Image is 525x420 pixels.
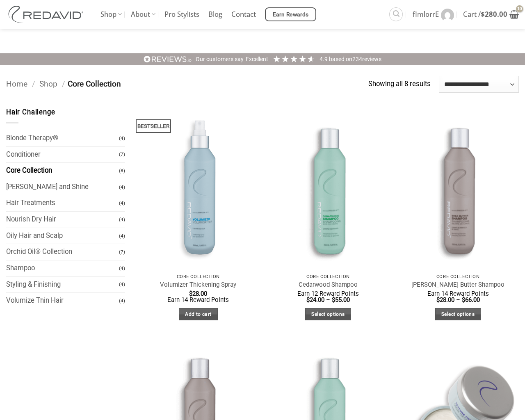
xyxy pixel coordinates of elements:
[119,261,125,276] span: (4)
[332,296,335,304] span: $
[413,4,439,25] span: fImlorrE
[272,55,315,63] div: 4.91 Stars
[119,229,125,243] span: (4)
[456,296,460,304] span: –
[368,79,431,90] p: Showing all 8 results
[119,212,125,227] span: (4)
[6,6,88,23] img: REDAVID Salon Products | United States
[401,274,515,279] p: Core Collection
[306,296,310,304] span: $
[189,290,192,297] span: $
[119,131,125,146] span: (4)
[119,164,125,178] span: (8)
[439,76,519,92] select: Shop order
[271,274,385,279] p: Core Collection
[435,308,481,321] a: Select options for “Shea Butter Shampoo”
[144,55,192,63] img: REVIEWS.io
[326,296,330,304] span: –
[6,212,119,228] a: Nourish Dry Hair
[119,294,125,308] span: (4)
[411,281,504,289] a: [PERSON_NAME] Butter Shampoo
[6,79,27,89] a: Home
[32,79,35,89] span: /
[6,163,119,179] a: Core Collection
[320,56,329,62] span: 4.9
[62,79,65,89] span: /
[462,296,465,304] span: $
[352,56,362,62] span: 234
[246,55,268,64] div: Excellent
[119,180,125,194] span: (4)
[119,245,125,259] span: (7)
[481,9,507,19] bdi: 280.00
[6,130,119,146] a: Blonde Therapy®
[329,56,352,62] span: Based on
[463,4,507,25] span: Cart /
[481,9,485,19] span: $
[119,196,125,210] span: (4)
[6,195,119,211] a: Hair Treatments
[6,108,55,116] span: Hair Challenge
[299,281,358,289] a: Cedarwood Shampoo
[160,281,236,289] a: Volumizer Thickening Spray
[119,277,125,292] span: (4)
[167,296,229,304] span: Earn 14 Reward Points
[6,147,119,163] a: Conditioner
[6,277,119,293] a: Styling & Finishing
[436,296,440,304] span: $
[389,7,403,21] a: Search
[119,147,125,162] span: (7)
[362,56,381,62] span: reviews
[179,308,218,321] a: Add to cart: “Volumizer Thickening Spray”
[305,308,351,321] a: Select options for “Cedarwood Shampoo”
[267,107,389,269] img: REDAVID Cedarwood Shampoo - 1
[6,179,119,195] a: [PERSON_NAME] and Shine
[189,290,207,297] bdi: 28.00
[436,296,454,304] bdi: 28.00
[462,296,480,304] bdi: 66.00
[142,274,255,279] p: Core Collection
[6,244,119,260] a: Orchid Oil® Collection
[137,107,259,269] img: REDAVID Volumizer Thickening Spray - 1 1
[6,260,119,276] a: Shampoo
[273,10,309,19] span: Earn Rewards
[196,55,244,64] div: Our customers say
[397,107,519,269] img: REDAVID Shea Butter Shampoo
[306,296,324,304] bdi: 24.00
[297,290,359,297] span: Earn 12 Reward Points
[6,78,368,91] nav: Breadcrumb
[6,228,119,244] a: Oily Hair and Scalp
[265,7,316,21] a: Earn Rewards
[427,290,489,297] span: Earn 14 Reward Points
[6,293,119,309] a: Volumize Thin Hair
[332,296,350,304] bdi: 55.00
[39,79,57,89] a: Shop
